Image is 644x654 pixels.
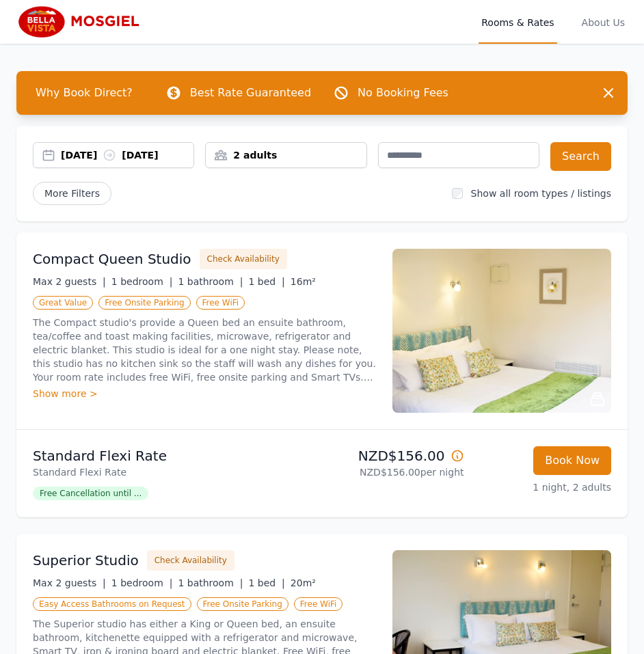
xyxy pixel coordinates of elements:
button: Book Now [533,446,611,475]
span: Free WiFi [196,296,245,310]
p: The Compact studio's provide a Queen bed an ensuite bathroom, tea/coffee and toast making facilit... [33,316,376,384]
span: Max 2 guests | [33,577,106,588]
span: Great Value [33,296,93,310]
span: 1 bed | [248,577,284,588]
span: More Filters [33,182,111,205]
button: Check Availability [147,550,234,571]
span: 20m² [291,577,316,588]
label: Show all room types / listings [471,188,611,199]
span: Free Cancellation until ... [33,487,148,500]
p: No Booking Fees [358,85,448,101]
span: Easy Access Bathrooms on Request [33,597,191,611]
span: 16m² [291,276,316,287]
p: NZD$156.00 per night [327,465,464,479]
h3: Superior Studio [33,551,139,570]
p: Best Rate Guaranteed [190,85,311,101]
h3: Compact Queen Studio [33,249,191,269]
p: Standard Flexi Rate [33,446,317,465]
div: Show more > [33,387,376,400]
p: Standard Flexi Rate [33,465,317,479]
span: 1 bedroom | [111,276,173,287]
button: Check Availability [200,249,287,269]
span: 1 bed | [248,276,284,287]
div: 2 adults [206,148,366,162]
span: 1 bathroom | [178,577,243,588]
span: Free Onsite Parking [98,296,190,310]
div: [DATE] [DATE] [61,148,193,162]
button: Search [550,142,611,171]
p: 1 night, 2 adults [475,480,612,494]
span: Why Book Direct? [25,79,144,107]
span: 1 bedroom | [111,577,173,588]
span: Max 2 guests | [33,276,106,287]
span: Free Onsite Parking [197,597,289,611]
p: NZD$156.00 [327,446,464,465]
img: Bella Vista Mosgiel [16,5,148,38]
span: Free WiFi [294,597,343,611]
span: 1 bathroom | [178,276,243,287]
